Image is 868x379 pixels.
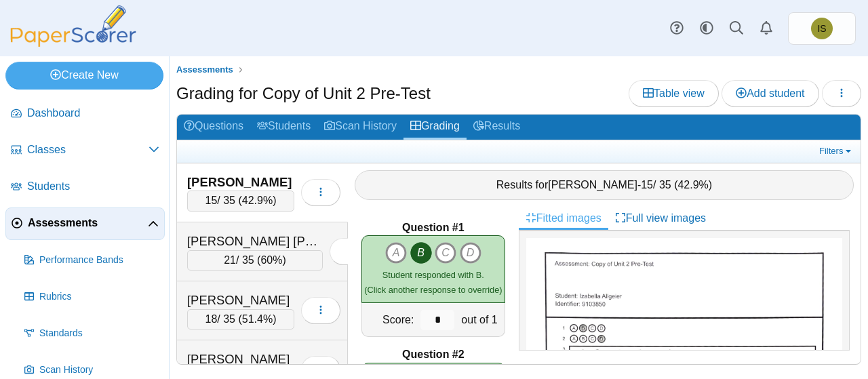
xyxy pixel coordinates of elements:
[677,179,708,191] span: 42.9%
[402,347,465,362] b: Question #2
[458,303,504,336] div: out of 1
[364,270,502,295] small: (Click another response to override)
[28,216,148,231] span: Assessments
[643,87,705,99] span: Table view
[5,98,165,130] a: Dashboard
[788,12,856,45] a: Isaiah Sexton
[382,270,484,280] span: Student responded with B.
[176,82,431,105] h1: Grading for Copy of Unit 2 Pre-Test
[205,313,218,325] span: 18
[19,244,165,277] a: Performance Bands
[5,207,165,240] a: Assessments
[362,303,417,336] div: Score:
[722,80,818,107] a: Add student
[177,115,250,140] a: Questions
[250,115,317,140] a: Students
[242,195,273,206] span: 42.9%
[173,62,237,79] a: Assessments
[817,24,826,33] span: Isaiah Sexton
[435,242,456,264] i: C
[242,313,273,325] span: 51.4%
[27,179,159,194] span: Students
[5,62,163,89] a: Create New
[811,18,833,39] span: Isaiah Sexton
[751,14,781,43] a: Alerts
[608,207,713,230] a: Full view images
[629,80,719,107] a: Table view
[39,327,159,340] span: Standards
[187,174,294,191] div: [PERSON_NAME]
[641,179,653,191] span: 15
[187,233,323,250] div: [PERSON_NAME] [PERSON_NAME]
[816,144,857,158] a: Filters
[187,292,294,309] div: [PERSON_NAME]
[403,115,467,140] a: Grading
[402,220,465,235] b: Question #1
[5,134,165,167] a: Classes
[5,171,165,203] a: Students
[5,37,141,49] a: PaperScorer
[187,351,294,368] div: [PERSON_NAME]
[187,191,294,211] div: / 35 ( )
[736,87,804,99] span: Add student
[39,254,159,267] span: Performance Bands
[410,242,432,264] i: B
[187,309,294,330] div: / 35 ( )
[467,115,527,140] a: Results
[176,64,233,75] span: Assessments
[548,179,637,191] span: [PERSON_NAME]
[519,207,608,230] a: Fitted images
[19,317,165,350] a: Standards
[187,250,323,271] div: / 35 ( )
[355,170,854,200] div: Results for - / 35 ( )
[39,363,159,377] span: Scan History
[260,254,282,266] span: 60%
[317,115,403,140] a: Scan History
[27,142,149,157] span: Classes
[5,5,141,47] img: PaperScorer
[460,242,481,264] i: D
[19,281,165,313] a: Rubrics
[39,290,159,304] span: Rubrics
[27,106,159,121] span: Dashboard
[385,242,407,264] i: A
[224,254,236,266] span: 21
[205,195,218,206] span: 15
